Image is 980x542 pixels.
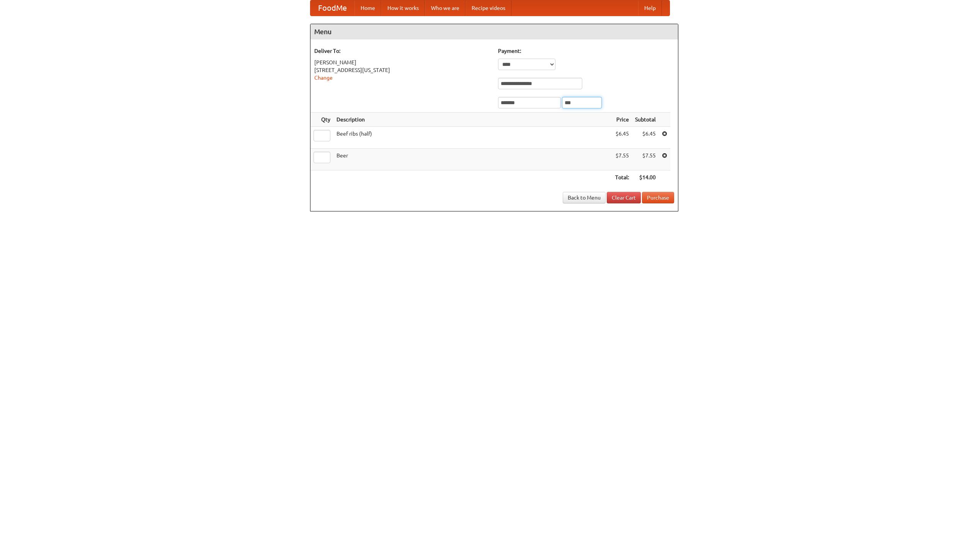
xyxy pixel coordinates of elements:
[425,0,465,16] a: Who we are
[638,0,662,16] a: Help
[642,192,674,203] button: Purchase
[607,192,641,203] a: Clear Cart
[314,75,333,81] a: Change
[333,127,612,149] td: Beef ribs (half)
[333,149,612,170] td: Beer
[612,149,632,170] td: $7.55
[333,113,612,127] th: Description
[314,47,490,55] h5: Deliver To:
[632,127,659,149] td: $6.45
[314,59,490,66] div: [PERSON_NAME]
[632,170,659,185] th: $14.00
[310,113,333,127] th: Qty
[310,24,678,39] h4: Menu
[381,0,425,16] a: How it works
[612,127,632,149] td: $6.45
[632,113,659,127] th: Subtotal
[465,0,511,16] a: Recipe videos
[612,113,632,127] th: Price
[632,149,659,170] td: $7.55
[310,0,354,16] a: FoodMe
[314,66,490,74] div: [STREET_ADDRESS][US_STATE]
[354,0,381,16] a: Home
[612,170,632,185] th: Total:
[563,192,606,203] a: Back to Menu
[498,47,674,55] h5: Payment:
